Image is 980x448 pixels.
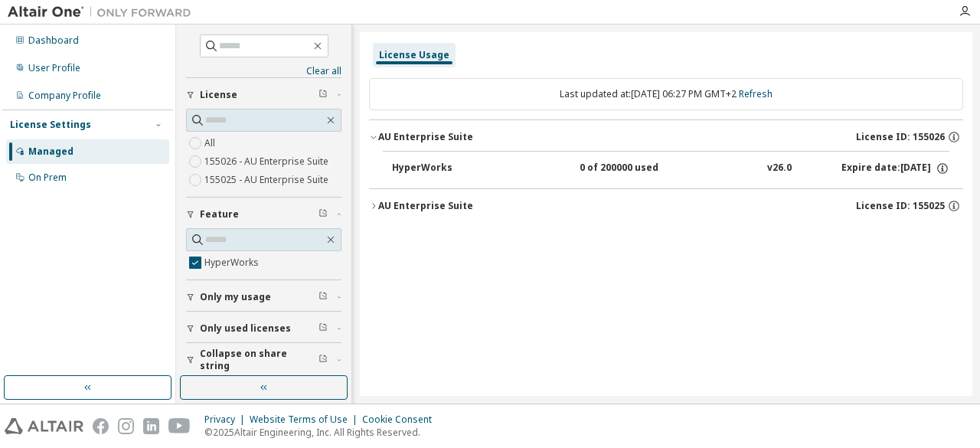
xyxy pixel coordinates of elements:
[378,200,473,212] div: AU Enterprise Suite
[186,312,341,345] button: Only used licenses
[856,200,945,212] span: License ID: 155025
[841,162,949,175] div: Expire date: [DATE]
[369,120,963,154] button: AU Enterprise SuiteLicense ID: 155026
[200,291,271,303] span: Only my usage
[204,253,262,272] label: HyperWorks
[118,418,134,434] img: instagram.svg
[362,414,441,426] div: Cookie Consent
[200,89,237,101] span: License
[93,418,109,434] img: facebook.svg
[28,172,67,184] div: On Prem
[28,90,101,102] div: Company Profile
[28,62,80,74] div: User Profile
[369,78,963,110] div: Last updated at: [DATE] 06:27 PM GMT+2
[186,198,341,231] button: Feature
[168,418,191,434] img: youtube.svg
[10,119,91,131] div: License Settings
[204,426,441,439] p: © 2025 Altair Engineering, Inc. All Rights Reserved.
[186,78,341,112] button: License
[204,152,332,171] label: 155026 - AU Enterprise Suite
[250,414,362,426] div: Website Terms of Use
[200,208,239,221] span: Feature
[186,65,341,77] a: Clear all
[856,131,945,143] span: License ID: 155026
[369,189,963,223] button: AU Enterprise SuiteLicense ID: 155025
[318,322,328,335] span: Clear filter
[392,162,530,175] div: HyperWorks
[204,414,250,426] div: Privacy
[580,162,717,175] div: 0 of 200000 used
[200,348,318,372] span: Collapse on share string
[318,208,328,221] span: Clear filter
[318,291,328,303] span: Clear filter
[378,131,473,143] div: AU Enterprise Suite
[379,49,449,61] div: License Usage
[200,322,291,335] span: Only used licenses
[143,418,159,434] img: linkedin.svg
[318,354,328,366] span: Clear filter
[5,418,83,434] img: altair_logo.svg
[392,152,949,185] button: HyperWorks0 of 200000 usedv26.0Expire date:[DATE]
[739,87,773,100] a: Refresh
[28,34,79,47] div: Dashboard
[767,162,792,175] div: v26.0
[8,5,199,20] img: Altair One
[28,146,73,158] div: Managed
[204,134,218,152] label: All
[204,171,332,189] label: 155025 - AU Enterprise Suite
[186,280,341,314] button: Only my usage
[318,89,328,101] span: Clear filter
[186,343,341,377] button: Collapse on share string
